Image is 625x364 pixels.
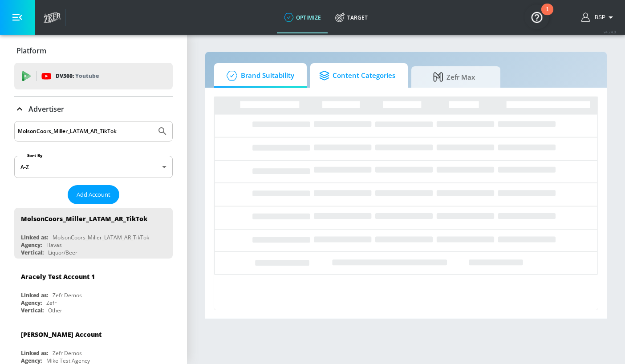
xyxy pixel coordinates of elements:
[604,29,616,34] span: v 4.24.0
[14,266,173,316] div: Aracely Test Account 1Linked as:Zefr DemosAgency:ZefrVertical:Other
[46,299,57,307] div: Zefr
[546,9,549,21] div: 1
[53,349,82,357] div: Zefr Demos
[16,46,46,56] p: Platform
[25,153,45,158] label: Sort By
[21,349,48,357] div: Linked as:
[53,234,149,241] div: MolsonCoors_Miller_LATAM_AR_TikTok
[21,272,95,281] div: Aracely Test Account 1
[223,65,294,86] span: Brand Suitability
[21,241,42,249] div: Agency:
[591,14,605,20] span: login as: bsp_linking@zefr.com
[75,71,99,81] p: Youtube
[21,234,48,241] div: Linked as:
[524,4,549,29] button: Open Resource Center, 1 new notification
[14,208,173,259] div: MolsonCoors_Miller_LATAM_AR_TikTokLinked as:MolsonCoors_Miller_LATAM_AR_TikTokAgency:HavasVertica...
[21,214,147,223] div: MolsonCoors_Miller_LATAM_AR_TikTok
[21,299,42,307] div: Agency:
[53,291,82,299] div: Zefr Demos
[14,97,173,121] div: Advertiser
[48,307,62,314] div: Other
[68,185,119,204] button: Add Account
[581,12,616,23] button: BSP
[277,1,328,33] a: optimize
[48,249,77,256] div: Liquor/Beer
[46,241,62,249] div: Havas
[21,330,101,339] div: [PERSON_NAME] Account
[21,307,44,314] div: Vertical:
[28,104,64,114] p: Advertiser
[21,249,44,256] div: Vertical:
[56,71,99,81] p: DV360:
[18,125,153,137] input: Search by name
[153,121,172,141] button: Submit Search
[420,66,488,88] span: Zefr Max
[14,63,173,89] div: DV360: Youtube
[77,190,110,200] span: Add Account
[21,291,48,299] div: Linked as:
[14,38,173,63] div: Platform
[328,1,375,33] a: Target
[319,65,395,86] span: Content Categories
[14,156,173,178] div: A-Z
